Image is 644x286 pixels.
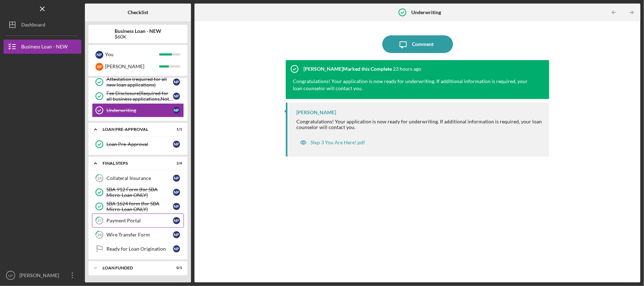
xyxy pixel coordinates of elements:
[411,10,441,15] b: Underwriting
[97,233,101,237] tspan: 28
[173,175,180,182] div: N P
[106,141,173,147] div: Loan Pre-Approval
[296,119,542,130] div: Congratulations! Your application is now ready for underwriting. If additional information is req...
[95,63,103,71] div: R P
[92,185,184,199] a: SBA 912 Form (for SBA Micro-Loan ONLY)NP
[106,91,173,102] div: Fee Disclosure(Required for all business applications,Not needed for Contractor loans)
[173,189,180,196] div: N P
[173,93,180,100] div: N P
[393,66,421,72] time: 2025-08-20 20:37
[296,135,369,150] button: Step 3 You Are Here!.pdf
[412,35,434,53] div: Comment
[169,161,182,165] div: 2 / 6
[311,140,365,145] div: Step 3 You Are Here!.pdf
[21,18,45,34] div: Dashboard
[92,89,184,103] a: Fee Disclosure(Required for all business applications,Not needed for Contractor loans)NP
[92,103,184,117] a: UnderwritingNP
[18,268,64,284] div: [PERSON_NAME]
[106,175,173,181] div: Collateral Insurance
[103,161,164,165] div: FINAL STEPS
[303,66,392,72] div: [PERSON_NAME] Marked this Complete
[173,217,180,224] div: N P
[169,266,182,270] div: 0 / 1
[106,232,173,238] div: Wire Transfer Form
[382,35,453,53] button: Comment
[106,107,173,113] div: Underwriting
[115,28,161,34] b: Business Loan - NEW
[105,60,159,72] div: [PERSON_NAME]
[4,18,81,32] button: Dashboard
[92,75,184,89] a: Attestation (required for all new loan applications)NP
[92,199,184,214] a: SBA 1624 form (for SBA Micro-Loan ONLY)NP
[21,40,68,56] div: Business Loan - NEW
[173,107,180,114] div: N P
[105,48,159,60] div: You
[103,127,164,132] div: LOAN PRE-APPROVAL
[106,246,173,252] div: Ready for Loan Origination
[97,218,102,223] tspan: 27
[4,268,81,282] button: NP[PERSON_NAME]
[103,266,164,270] div: LOAN FUNDED
[128,10,148,15] b: Checklist
[95,51,103,59] div: N P
[97,176,102,181] tspan: 24
[92,137,184,151] a: Loan Pre-ApprovalNP
[4,40,81,54] button: Business Loan - NEW
[173,78,180,86] div: N P
[173,245,180,252] div: N P
[173,141,180,148] div: N P
[92,171,184,185] a: 24Collateral InsuranceNP
[115,34,161,40] div: $60K
[92,214,184,228] a: 27Payment PortalNP
[106,187,173,198] div: SBA 912 Form (for SBA Micro-Loan ONLY)
[8,274,13,278] text: NP
[296,110,336,115] div: [PERSON_NAME]
[106,76,173,88] div: Attestation (required for all new loan applications)
[106,218,173,223] div: Payment Portal
[92,228,184,242] a: 28Wire Transfer FormNP
[293,78,535,92] div: Congratulations! Your application is now ready for underwriting. If additional information is req...
[173,203,180,210] div: N P
[106,201,173,212] div: SBA 1624 form (for SBA Micro-Loan ONLY)
[173,231,180,238] div: N P
[92,242,184,256] a: Ready for Loan OriginationNP
[169,127,182,132] div: 1 / 1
